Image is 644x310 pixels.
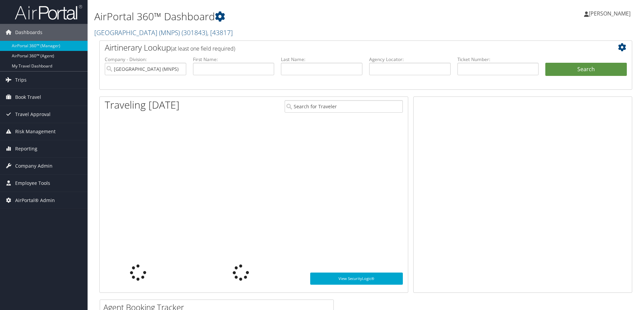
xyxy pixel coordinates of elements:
[105,98,180,112] h1: Traveling [DATE]
[15,123,56,140] span: Risk Management
[15,158,53,174] span: Company Admin
[193,56,275,63] label: First Name:
[15,106,51,123] span: Travel Approval
[457,56,539,63] label: Ticket Number:
[589,10,631,17] span: [PERSON_NAME]
[15,192,55,209] span: AirPortal® Admin
[182,28,207,37] span: ( 301843 )
[15,72,27,88] span: Trips
[94,28,233,37] a: [GEOGRAPHIC_DATA] (MNPS)
[171,45,235,52] span: (at least one field required)
[15,24,42,41] span: Dashboards
[285,100,403,113] input: Search for Traveler
[369,56,451,63] label: Agency Locator:
[545,63,627,76] button: Search
[281,56,362,63] label: Last Name:
[207,28,233,37] span: , [ 43817 ]
[105,42,582,53] h2: Airtinerary Lookup
[105,56,186,63] label: Company - Division:
[94,9,456,24] h1: AirPortal 360™ Dashboard
[15,89,41,106] span: Book Travel
[15,4,82,20] img: airportal-logo.png
[15,140,37,157] span: Reporting
[15,175,50,192] span: Employee Tools
[310,273,403,285] a: View SecurityLogic®
[584,3,637,24] a: [PERSON_NAME]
